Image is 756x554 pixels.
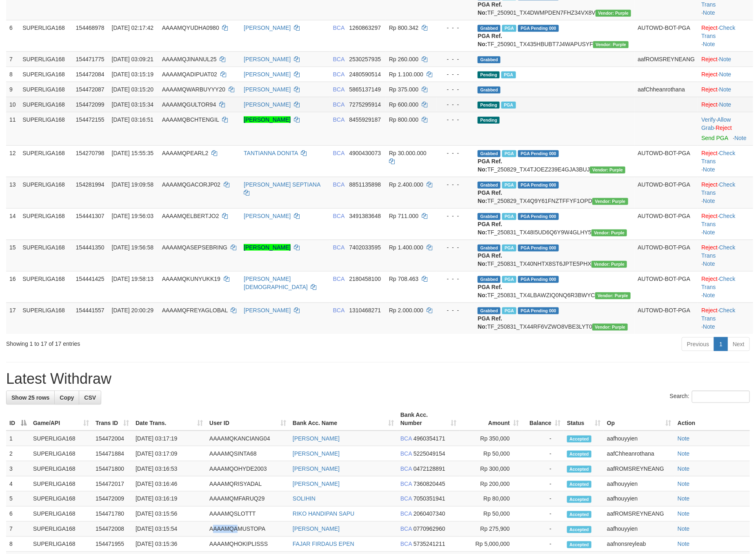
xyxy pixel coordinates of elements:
[6,112,19,145] td: 11
[76,181,105,188] span: 154281994
[567,436,591,443] span: Accepted
[333,150,345,156] span: BCA
[206,431,289,446] td: AAAAMQKANCIANG04
[162,86,225,93] span: AAAAMQWARBUYYY20
[678,496,690,502] a: Note
[162,181,220,188] span: AAAAMQGACORJP02
[703,292,715,298] a: Note
[591,261,627,268] span: Vendor URL: https://trx4.1velocity.biz
[244,101,291,108] a: [PERSON_NAME]
[11,394,49,401] span: Show 25 rows
[678,541,690,547] a: Note
[518,25,559,32] span: PGA Pending
[701,101,718,108] a: Reject
[518,182,559,189] span: PGA Pending
[716,125,732,131] a: Reject
[92,431,132,446] td: 154472004
[701,181,718,188] a: Reject
[6,271,19,303] td: 16
[502,213,516,220] span: Marked by aafsoycanthlai
[478,25,500,32] span: Grabbed
[92,461,132,476] td: 154471800
[162,276,220,282] span: AAAAMQKUNYUKK19
[112,56,153,62] span: [DATE] 03:09:21
[474,145,634,177] td: TF_250829_TX4TJOEZ239E4GJA3BUJ
[564,407,604,431] th: Status: activate to sort column ascending
[478,1,502,16] b: PGA Ref. No:
[244,213,291,219] a: [PERSON_NAME]
[522,407,564,431] th: Balance: activate to sort column ascending
[703,260,715,267] a: Note
[333,116,345,123] span: BCA
[460,446,522,461] td: Rp 50,000
[162,244,227,251] span: AAAAMQASEPSEBRING
[440,55,471,63] div: - - -
[76,56,105,62] span: 154471775
[634,82,698,97] td: aafChheanrothana
[162,116,219,123] span: AAAAMQBCHTENGIL
[414,450,445,457] span: Copy 5225049154 to clipboard
[19,177,72,208] td: SUPERLIGA168
[6,371,750,387] h1: Latest Withdraw
[293,450,340,457] a: [PERSON_NAME]
[502,307,516,314] span: Marked by aafsoycanthlai
[692,391,750,403] input: Search:
[333,56,345,62] span: BCA
[333,307,345,314] span: BCA
[293,496,316,502] a: SOLIHIN
[698,20,753,51] td: · ·
[478,307,500,314] span: Grabbed
[701,213,718,219] a: Reject
[76,71,105,78] span: 154472084
[112,101,153,108] span: [DATE] 03:15:34
[478,102,500,109] span: Pending
[76,86,105,93] span: 154472087
[701,86,718,93] a: Reject
[389,24,418,31] span: Rp 800.342
[400,450,412,457] span: BCA
[595,292,631,299] span: Vendor URL: https://trx4.1velocity.biz
[19,97,72,112] td: SUPERLIGA168
[6,303,19,334] td: 17
[389,150,427,156] span: Rp 30.000.000
[244,276,308,290] a: [PERSON_NAME][DEMOGRAPHIC_DATA]
[349,101,381,108] span: Copy 7275295914 to clipboard
[162,213,219,219] span: AAAAMQELBERTJO2
[440,149,471,157] div: - - -
[703,9,715,16] a: Note
[244,181,320,188] a: [PERSON_NAME] SEPTIANA
[244,24,291,31] a: [PERSON_NAME]
[701,244,735,259] a: Check Trans
[518,307,559,314] span: PGA Pending
[162,24,219,31] span: AAAAMQYUDHA0980
[634,145,698,177] td: AUTOWD-BOT-PGA
[112,213,153,219] span: [DATE] 19:56:03
[478,252,502,267] b: PGA Ref. No:
[19,51,72,67] td: SUPERLIGA168
[333,101,345,108] span: BCA
[440,180,471,189] div: - - -
[701,24,718,31] a: Reject
[206,446,289,461] td: AAAAMQSINTA68
[501,102,516,109] span: Marked by aafnonsreyleab
[293,511,354,517] a: RIKO HANDIPAN SAPU
[19,112,72,145] td: SUPERLIGA168
[349,181,381,188] span: Copy 8851135898 to clipboard
[6,446,30,461] td: 2
[701,276,718,282] a: Reject
[389,71,423,78] span: Rp 1.100.000
[478,245,500,251] span: Grabbed
[634,20,698,51] td: AUTOWD-BOT-PGA
[478,33,502,47] b: PGA Ref. No:
[389,181,423,188] span: Rp 2.400.000
[293,541,354,547] a: FAJAR FIRDAUS EPEN
[590,167,625,174] span: Vendor URL: https://trx4.1velocity.biz
[678,511,690,517] a: Note
[6,208,19,240] td: 14
[682,337,714,351] a: Previous
[701,244,718,251] a: Reject
[19,240,72,271] td: SUPERLIGA168
[474,240,634,271] td: TF_250831_TX40NHTX8ST6JPTE5PHX
[478,158,502,173] b: PGA Ref. No:
[502,25,516,32] span: Marked by aafchoeunmanni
